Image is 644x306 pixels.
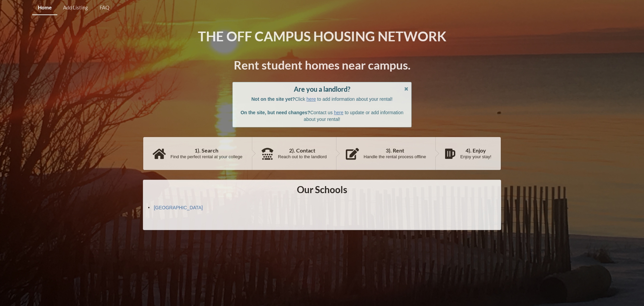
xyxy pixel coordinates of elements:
span: Contact us to update or add information about your rental! [240,110,404,122]
div: Reach out to the landlord [278,154,327,160]
a: [GEOGRAPHIC_DATA] [154,205,203,210]
a: Home [32,1,57,15]
span: Click to add information about your rental! [252,96,393,102]
div: Handle the rental process offline [364,154,426,160]
h1: The Off Campus Housing Network [198,28,446,45]
div: 1). Search [170,148,243,153]
a: here [307,96,316,102]
div: 2). Contact [278,148,327,153]
a: FAQ [94,1,115,15]
a: here [334,110,343,115]
h1: Rent student homes near campus. [234,57,411,73]
div: Enjoy your stay! [460,154,491,160]
b: On the site, but need changes? [240,110,310,115]
div: Find the perfect rental at your college [170,154,243,160]
div: Are you a landlord? [239,86,405,92]
div: 3). Rent [364,148,426,153]
a: Add Listing [57,1,94,15]
b: Not on the site yet? [252,96,295,102]
h1: Our Schools [297,183,347,195]
div: 4). Enjoy [460,148,491,153]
